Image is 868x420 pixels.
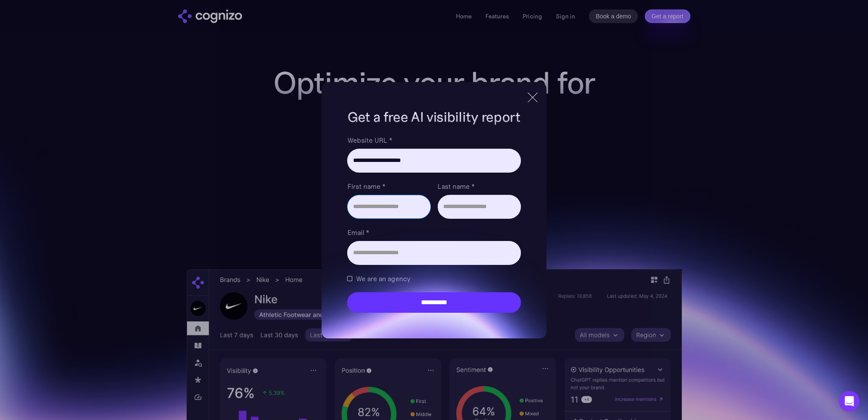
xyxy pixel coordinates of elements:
form: Brand Report Form [347,135,520,313]
h1: Get a free AI visibility report [347,108,520,126]
label: Last name * [438,181,521,191]
span: We are an agency [356,273,410,284]
label: Email * [347,227,520,238]
label: First name * [347,181,430,191]
label: Website URL * [347,135,520,145]
div: Open Intercom Messenger [839,391,859,411]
